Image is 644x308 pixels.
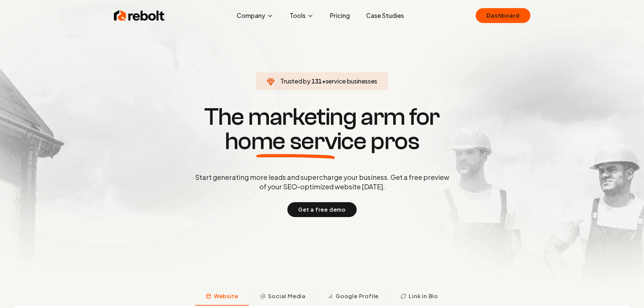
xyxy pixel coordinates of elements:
[114,9,165,22] img: Rebolt Logo
[249,288,316,306] button: Social Media
[225,129,366,153] span: home service
[195,288,249,306] button: Website
[280,77,310,85] span: Trusted by
[214,292,238,300] span: Website
[268,292,306,300] span: Social Media
[316,288,389,306] button: Google Profile
[322,77,326,85] span: +
[361,9,409,22] a: Case Studies
[284,9,319,22] button: Tools
[194,172,451,191] p: Start generating more leads and supercharge your business. Get a free preview of your SEO-optimiz...
[325,9,355,22] a: Pricing
[389,288,449,306] button: Link in Bio
[231,9,279,22] button: Company
[336,292,379,300] span: Google Profile
[326,77,378,85] span: service businesses
[409,292,438,300] span: Link in Bio
[287,202,357,217] button: Get a free demo
[160,105,484,153] h1: The marketing arm for pros
[311,76,322,86] span: 131
[476,8,530,23] a: Dashboard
